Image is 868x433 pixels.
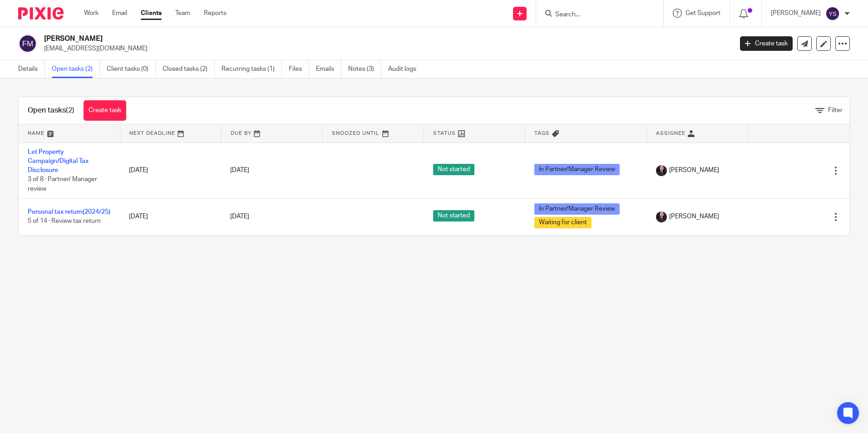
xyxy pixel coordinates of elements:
p: [EMAIL_ADDRESS][DOMAIN_NAME] [44,44,726,53]
span: Tags [534,131,550,136]
td: [DATE] [120,143,221,198]
a: Emails [316,60,341,78]
a: Clients [141,9,162,18]
h1: Open tasks [28,106,74,115]
span: [DATE] [230,214,249,220]
a: Personal tax return(2024/25) [28,209,110,215]
span: In Partner/Manager Review [534,164,620,175]
span: (2) [66,107,74,114]
span: [PERSON_NAME] [669,166,719,175]
a: Details [18,60,45,78]
img: Pixie [18,7,64,20]
td: [DATE] [120,198,221,235]
img: svg%3E [825,6,840,21]
a: Notes (3) [348,60,381,78]
h2: [PERSON_NAME] [44,34,590,44]
span: Snoozed Until [332,131,380,136]
a: Files [289,60,309,78]
a: Email [112,9,127,18]
img: svg%3E [18,34,37,53]
a: Let Property Campaign/Digital Tax Disclosure [28,149,89,174]
a: Recurring tasks (1) [222,60,282,78]
span: 5 of 14 · Review tax return [28,218,101,225]
span: Not started [433,164,474,175]
a: Open tasks (2) [52,60,100,78]
span: Filter [828,107,843,113]
span: Waiting for client [534,217,592,228]
a: Team [175,9,190,18]
a: Create task [84,100,126,121]
a: Reports [204,9,227,18]
span: [PERSON_NAME] [669,212,719,221]
span: Status [433,131,456,136]
span: Not started [433,210,474,221]
span: 3 of 8 · Partner/ Manager review [28,177,97,192]
a: Client tasks (0) [107,60,156,78]
img: MicrosoftTeams-image.jfif [656,165,667,176]
span: Get Support [686,10,720,16]
a: Audit logs [388,60,423,78]
a: Closed tasks (2) [163,60,215,78]
p: [PERSON_NAME] [771,9,821,18]
a: Create task [740,36,793,51]
a: Work [84,9,99,18]
input: Search [554,11,636,19]
span: In Partner/Manager Review [534,203,620,215]
img: MicrosoftTeams-image.jfif [656,212,667,222]
span: [DATE] [230,167,249,173]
